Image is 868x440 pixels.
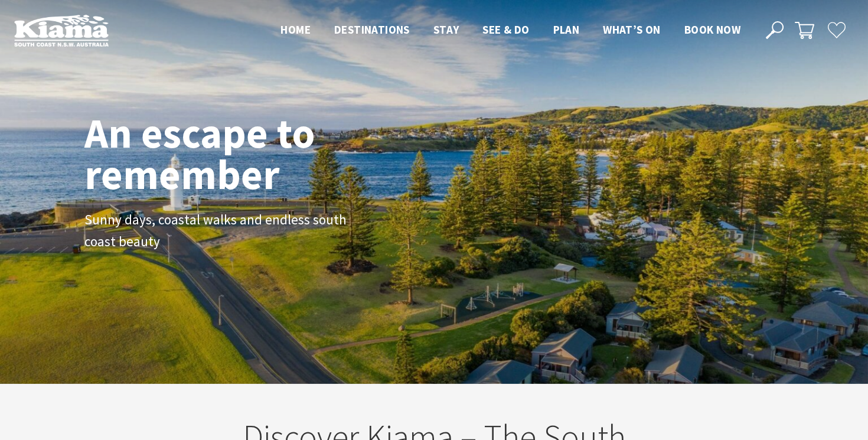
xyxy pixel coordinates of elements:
[84,112,409,195] h1: An escape to remember
[603,22,661,37] span: What’s On
[482,22,529,37] span: See & Do
[684,22,740,37] span: Book now
[14,14,109,47] img: Kiama Logo
[433,22,459,37] span: Stay
[334,22,410,37] span: Destinations
[553,22,580,37] span: Plan
[84,209,350,253] p: Sunny days, coastal walks and endless south coast beauty
[269,21,752,40] nav: Main Menu
[280,22,311,37] span: Home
